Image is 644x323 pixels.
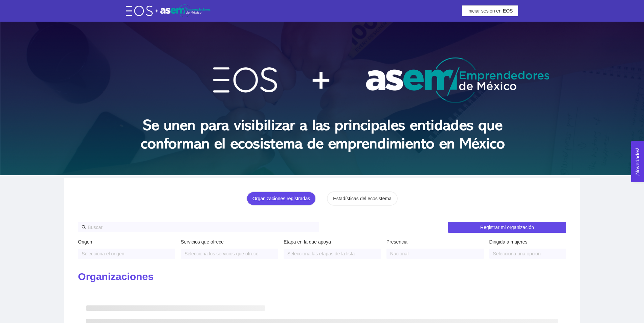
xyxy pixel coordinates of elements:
div: Organizaciones registradas [252,195,310,202]
button: Open Feedback Widget [631,141,644,182]
button: Registrar mi organización [448,222,566,233]
input: Buscar [88,224,315,231]
h2: Organizaciones [78,270,566,284]
label: Origen [78,238,92,246]
span: search [82,225,86,230]
label: Presencia [386,238,407,246]
label: Dirigida a mujeres [489,238,528,246]
span: Iniciar sesión en EOS [467,7,513,15]
label: Etapa en la que apoya [284,238,331,246]
div: Estadísticas del ecosistema [333,195,392,202]
button: Iniciar sesión en EOS [462,5,518,16]
span: Registrar mi organización [480,224,534,231]
img: eos-asem-logo.38b026ae.png [126,4,210,17]
label: Servicios que ofrece [181,238,224,246]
